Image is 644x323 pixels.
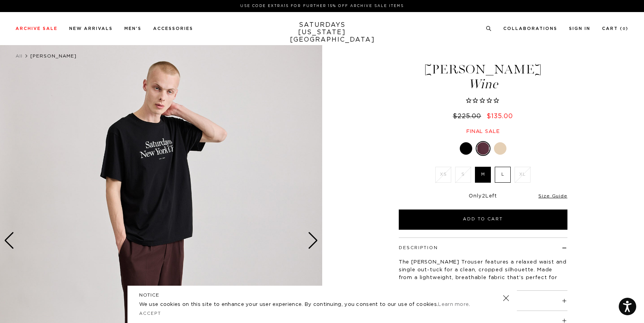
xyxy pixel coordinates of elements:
button: Add to Cart [399,210,567,230]
label: L [495,167,511,183]
div: Next slide [308,232,318,249]
h1: [PERSON_NAME] [398,63,569,91]
a: Archive Sale [16,26,58,31]
span: Wine [398,78,569,91]
p: Use Code EXTRA15 for Further 15% Off Archive Sale Items [19,3,625,9]
p: We use cookies on this site to enhance your user experience. By continuing, you consent to our us... [139,301,478,309]
a: Cart (0) [602,26,628,31]
button: Description [399,246,438,250]
a: Collaborations [503,26,557,31]
a: Accessories [153,26,193,31]
a: Size Guide [538,194,567,198]
a: Men's [124,26,141,31]
div: Final sale [398,128,569,135]
span: Rated 0.0 out of 5 stars 0 reviews [398,97,569,105]
span: 2 [482,194,485,199]
a: SATURDAYS[US_STATE][GEOGRAPHIC_DATA] [290,21,354,44]
label: M [475,167,491,183]
div: Only Left [399,193,567,200]
p: The [PERSON_NAME] Trouser features a relaxed waist and single out-tuck for a clean, cropped silho... [399,258,567,290]
a: New Arrivals [69,26,113,31]
div: Previous slide [4,232,14,249]
span: $135.00 [487,113,513,119]
span: [PERSON_NAME] [30,54,77,58]
small: 0 [623,27,626,31]
del: $225.00 [453,113,484,119]
h5: NOTICE [139,292,505,299]
a: Sign In [569,26,590,31]
a: Accept [139,311,162,316]
a: Learn more [438,302,469,307]
a: All [16,54,23,58]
